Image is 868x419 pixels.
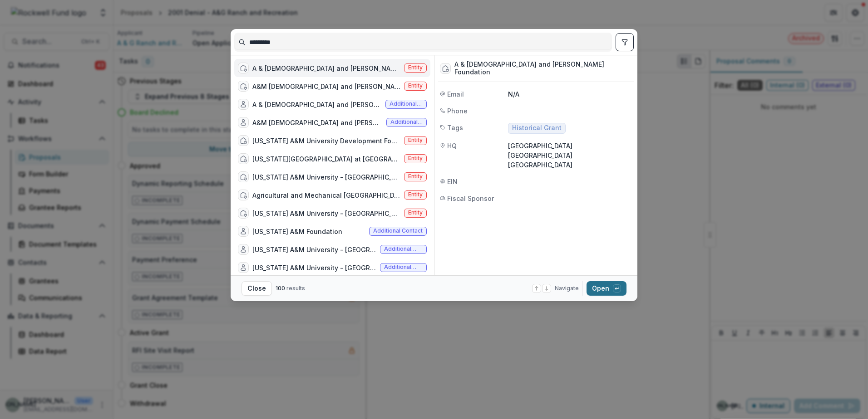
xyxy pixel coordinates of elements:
[286,285,305,292] span: results
[373,228,423,234] span: Additional contact
[252,154,400,164] div: [US_STATE][GEOGRAPHIC_DATA] at [GEOGRAPHIC_DATA]
[252,172,400,182] div: [US_STATE] A&M University - [GEOGRAPHIC_DATA]
[252,118,383,127] div: A&M [DEMOGRAPHIC_DATA] and [PERSON_NAME] Foundation
[447,177,458,186] span: EIN
[408,137,423,143] span: Entity
[384,264,423,270] span: Additional contact
[252,263,376,273] div: [US_STATE] A&M University - [GEOGRAPHIC_DATA]
[408,155,423,161] span: Entity
[587,281,626,296] button: Open
[252,63,400,73] div: A & [DEMOGRAPHIC_DATA] and [PERSON_NAME] Foundation
[252,190,400,200] div: Agricultural and Mechanical [GEOGRAPHIC_DATA][US_STATE]
[408,173,423,180] span: Entity
[447,194,494,203] span: Fiscal Sponsor
[508,89,632,99] p: N/A
[447,123,463,132] span: Tags
[512,124,562,132] span: Historical Grant
[252,245,376,254] div: [US_STATE] A&M University - [GEOGRAPHIC_DATA]
[276,285,285,292] span: 100
[447,141,457,151] span: HQ
[390,101,423,107] span: Additional contact
[252,100,382,109] div: A & [DEMOGRAPHIC_DATA] and [PERSON_NAME] Foundation
[242,281,272,296] button: Close
[252,82,400,91] div: A&M [DEMOGRAPHIC_DATA] and [PERSON_NAME] Foundation
[508,141,632,170] p: [GEOGRAPHIC_DATA] [GEOGRAPHIC_DATA] [GEOGRAPHIC_DATA]
[447,106,468,116] span: Phone
[384,246,423,252] span: Additional contact
[408,209,423,216] span: Entity
[555,284,579,292] span: Navigate
[408,64,423,71] span: Entity
[390,119,423,125] span: Additional contact
[408,83,423,89] span: Entity
[408,191,423,198] span: Entity
[252,227,342,236] div: [US_STATE] A&M Foundation
[252,136,400,146] div: [US_STATE] A&M University Development Foundation
[616,33,634,51] button: toggle filters
[454,61,632,76] div: A & [DEMOGRAPHIC_DATA] and [PERSON_NAME] Foundation
[447,89,464,99] span: Email
[252,209,400,218] div: [US_STATE] A&M University - [GEOGRAPHIC_DATA]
